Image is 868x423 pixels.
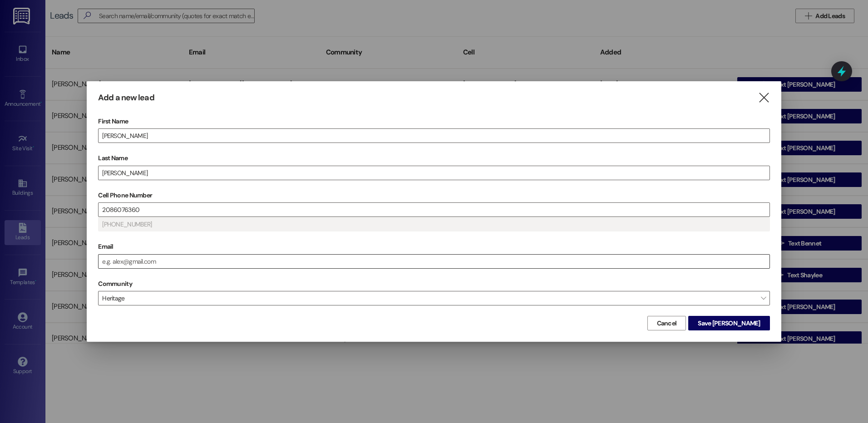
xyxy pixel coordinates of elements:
[98,151,770,165] label: Last Name
[98,277,132,291] label: Community
[99,129,769,143] input: e.g. Alex
[98,188,770,202] label: Cell Phone Number
[758,93,770,103] i: 
[99,255,769,268] input: e.g. alex@gmail.com
[698,319,760,328] span: Save [PERSON_NAME]
[688,316,769,330] button: Save [PERSON_NAME]
[98,93,154,103] h3: Add a new lead
[98,291,770,305] span: Heritage
[99,166,769,180] input: e.g. Smith
[657,319,677,328] span: Cancel
[647,316,686,330] button: Cancel
[98,240,770,254] label: Email
[98,114,770,128] label: First Name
